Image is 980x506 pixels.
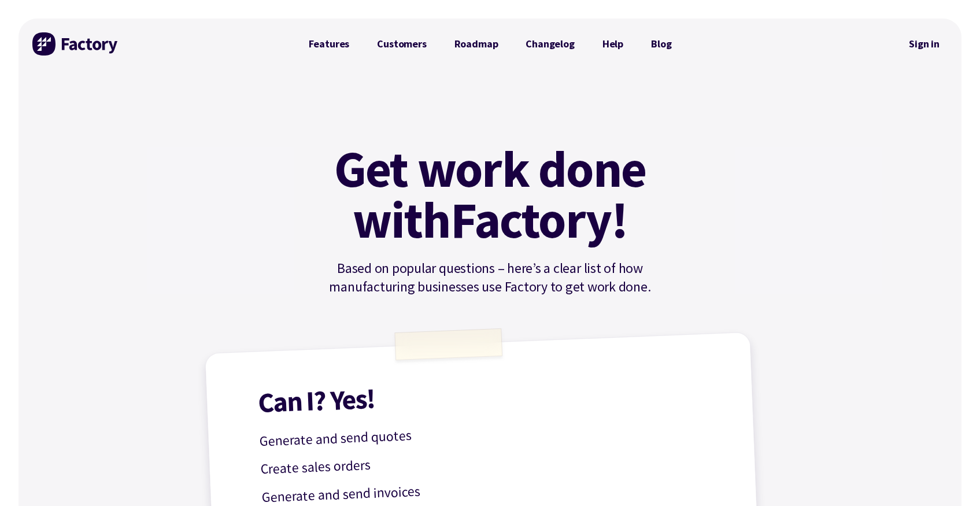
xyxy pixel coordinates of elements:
a: Sign in [901,31,948,57]
a: Help [589,32,637,56]
a: Features [295,32,364,56]
h1: Can I? Yes! [257,371,719,416]
mark: Factory! [450,194,628,245]
nav: Secondary Navigation [901,31,948,57]
img: Factory [32,32,119,56]
p: Create sales orders [260,440,722,481]
p: Based on popular questions – here’s a clear list of how manufacturing businesses use Factory to g... [295,259,686,296]
h1: Get work done with [317,143,664,245]
a: Roadmap [441,32,512,56]
nav: Primary Navigation [295,32,686,56]
p: Generate and send quotes [259,412,721,453]
a: Changelog [512,32,588,56]
a: Blog [637,32,685,56]
a: Customers [363,32,440,56]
